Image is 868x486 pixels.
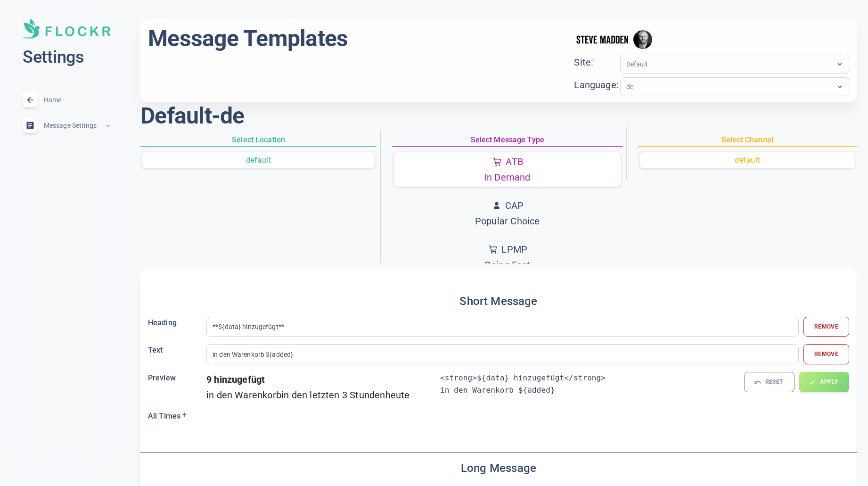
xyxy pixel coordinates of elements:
[440,373,606,382] code: <strong>${data} hinzugefügt</strong>
[104,122,112,130] span: expand_less
[638,134,857,180] div: tabs box
[148,410,206,422] h6: All Times
[640,152,855,178] div: basic tabs example
[440,386,555,395] code: in den Warenkorb ${added}
[574,25,631,54] img: stevemadden
[23,19,110,39] img: Soft UI Logo
[23,46,110,68] h2: Settings
[574,77,620,93] div: Language:
[142,152,375,178] div: basic tabs example
[640,152,855,168] button: default
[392,134,622,147] h6: Select Message Type
[505,198,524,214] p: CAP
[140,102,857,130] h1: Default - de
[633,30,652,49] img: e9922e3fc00dd5316fa4c56e6d75935f
[484,257,531,273] p: Going Fast
[574,55,620,70] div: Site:
[803,317,849,337] button: Remove
[148,317,206,329] h6: Heading
[8,88,125,113] a: Home
[392,134,622,298] div: tabs box
[506,154,523,170] p: ATB
[140,134,377,147] h6: Select Location
[803,344,849,364] button: Remove
[475,214,540,229] p: Popular Choice
[142,152,375,168] button: default
[206,387,440,403] div: in den Warenkorb
[148,372,206,384] h6: Preview
[148,344,206,356] h6: Text
[484,170,531,185] p: In Demand
[148,25,348,53] h1: Message Templates
[281,389,385,401] span: in den letzten 3 Stunden
[206,374,265,385] strong: 9 hinzugefügt
[385,389,410,401] span: heute
[638,134,857,147] h6: Select Channel
[148,461,849,476] h4: Long Message
[501,242,527,257] p: LPMP
[148,294,849,309] h4: Short Message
